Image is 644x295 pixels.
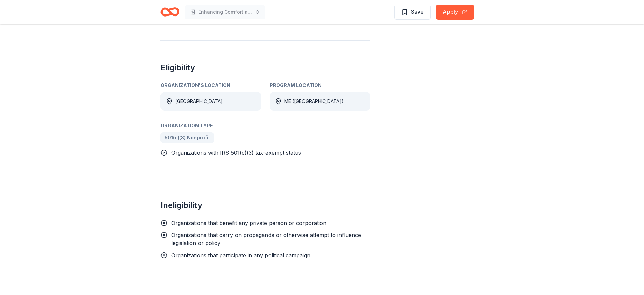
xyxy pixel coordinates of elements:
[160,81,261,89] div: Organization's Location
[160,200,370,211] h2: Ineligibility
[171,232,361,247] span: Organizations that carry on propaganda or otherwise attempt to influence legislation or policy
[270,81,370,89] div: Program Location
[160,4,179,20] a: Home
[185,5,265,19] button: Enhancing Comfort and Confidence for Expectant Parents
[160,132,214,143] a: 501(c)(3) Nonprofit
[284,97,344,105] div: ME ([GEOGRAPHIC_DATA])
[394,5,431,20] button: Save
[171,220,326,226] span: Organizations that benefit any private person or corporation
[411,7,424,16] span: Save
[171,149,301,156] span: Organizations with IRS 501(c)(3) tax-exempt status
[165,134,210,142] span: 501(c)(3) Nonprofit
[436,5,474,20] button: Apply
[198,8,252,16] span: Enhancing Comfort and Confidence for Expectant Parents
[175,97,223,105] div: [GEOGRAPHIC_DATA]
[160,62,370,73] h2: Eligibility
[171,252,312,259] span: Organizations that participate in any political campaign.
[160,122,370,130] div: Organization Type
